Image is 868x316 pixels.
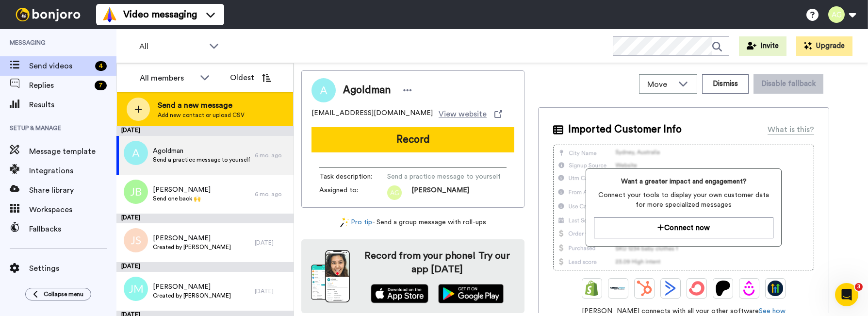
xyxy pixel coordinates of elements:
[95,81,107,90] div: 7
[715,281,731,296] img: Patreon
[255,151,289,159] div: 6 mo. ago
[12,8,84,21] img: bj-logo-header-white.svg
[753,74,823,94] button: Disable fallback
[411,185,469,200] span: [PERSON_NAME]
[311,250,350,302] img: download
[594,217,773,238] button: Connect now
[759,308,786,315] a: See how
[387,172,501,182] span: Send a practice message to yourself
[29,263,116,274] span: Settings
[116,262,294,272] div: [DATE]
[29,146,116,157] span: Message template
[663,281,678,296] img: ActiveCampaign
[594,190,773,210] span: Connect your tools to display your own customer data for more specialized messages
[768,281,783,296] img: GoHighLevel
[158,111,245,119] span: Add new contact or upload CSV
[689,281,704,296] img: ConvertKit
[311,108,433,120] span: [EMAIL_ADDRESS][DOMAIN_NAME]
[116,126,294,136] div: [DATE]
[153,195,211,202] span: Send one back 🙌
[301,217,524,228] div: - Send a group message with roll-ups
[340,217,372,228] a: Pro tip
[223,68,278,87] button: Oldest
[311,127,514,152] button: Record
[584,281,600,296] img: Shopify
[855,283,863,291] span: 3
[741,281,757,296] img: Drip
[29,80,91,91] span: Replies
[319,185,387,200] span: Assigned to:
[29,165,116,177] span: Integrations
[438,284,504,303] img: playstore
[29,99,116,111] span: Results
[360,249,515,276] h4: Record from your phone! Try our app [DATE]
[594,177,773,186] span: Want a greater impact and engagement?
[124,277,148,301] img: jm.png
[153,233,231,243] span: [PERSON_NAME]
[255,190,289,198] div: 6 mo. ago
[123,8,197,21] span: Video messaging
[835,283,858,306] iframe: Intercom live chat
[255,287,289,295] div: [DATE]
[153,243,231,251] span: Created by [PERSON_NAME]
[29,60,91,72] span: Send videos
[140,72,195,84] div: All members
[25,288,91,300] button: Collapse menu
[116,214,294,223] div: [DATE]
[139,41,204,52] span: All
[371,284,428,303] img: appstore
[158,100,245,111] span: Send a new message
[610,281,626,296] img: Ontraport
[95,61,107,71] div: 4
[439,108,487,120] span: View website
[387,185,402,200] img: ag.png
[343,83,391,98] span: Agoldman
[647,79,673,90] span: Move
[637,281,652,296] img: Hubspot
[319,172,387,182] span: Task description :
[29,204,116,216] span: Workspaces
[702,74,749,94] button: Dismiss
[153,185,211,195] span: [PERSON_NAME]
[796,36,852,56] button: Upgrade
[768,124,814,135] div: What is this?
[29,223,116,235] span: Fallbacks
[255,239,289,247] div: [DATE]
[153,156,250,164] span: Send a practice message to yourself
[439,108,502,120] a: View website
[568,122,682,137] span: Imported Customer Info
[124,228,148,252] img: js.png
[153,292,231,299] span: Created by [PERSON_NAME]
[739,36,786,56] button: Invite
[311,78,336,102] img: Image of Agoldman
[340,217,349,228] img: magic-wand.svg
[44,290,83,298] span: Collapse menu
[124,180,148,204] img: jb.png
[102,7,117,22] img: vm-color.svg
[153,282,231,292] span: [PERSON_NAME]
[553,306,814,316] span: [PERSON_NAME] connects with all your other software
[29,184,116,196] span: Share library
[124,141,148,165] img: a.png
[153,146,250,156] span: Agoldman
